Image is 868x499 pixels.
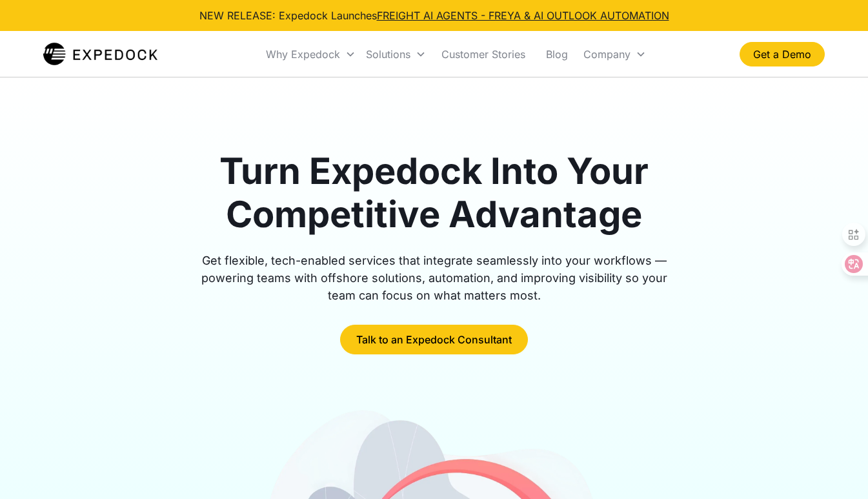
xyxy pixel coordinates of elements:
[583,48,631,61] div: Company
[431,32,536,76] a: Customer Stories
[187,150,682,236] h1: Turn Expedock Into Your Competitive Advantage
[199,8,669,23] div: NEW RELEASE: Expedock Launches
[536,32,578,76] a: Blog
[361,32,431,76] div: Solutions
[578,32,651,76] div: Company
[377,9,669,22] a: FREIGHT AI AGENTS - FREYA & AI OUTLOOK AUTOMATION
[187,252,682,304] div: Get flexible, tech-enabled services that integrate seamlessly into your workflows — powering team...
[340,325,528,354] a: Talk to an Expedock Consultant
[266,48,340,61] div: Why Expedock
[43,41,157,67] img: Expedock Logo
[261,32,361,76] div: Why Expedock
[43,41,157,67] a: home
[740,42,825,66] a: Get a Demo
[366,48,410,61] div: Solutions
